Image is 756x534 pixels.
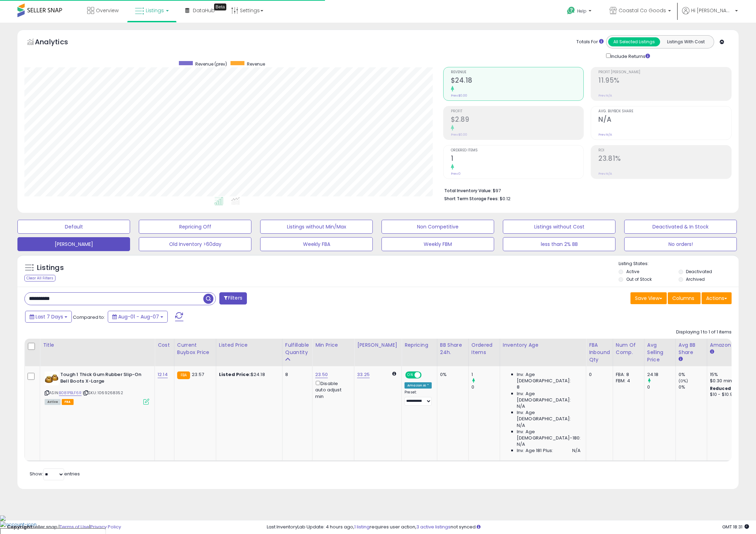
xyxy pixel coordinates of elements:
a: B081PBLF6R [59,390,82,396]
span: ROI [598,149,731,152]
span: Profit [PERSON_NAME] [598,70,731,74]
small: Amazon Fees. [710,349,714,355]
button: Old Inventory >60day [139,237,251,251]
div: BB Share 24h. [440,341,466,356]
div: Current Buybox Price [177,341,213,356]
small: Prev: N/A [598,133,612,137]
div: Min Price [315,341,351,349]
span: Revenue [451,70,584,74]
span: Inv. Age [DEMOGRAPHIC_DATA]: [517,391,581,403]
button: No orders! [624,237,737,251]
button: Filters [219,292,247,304]
span: Inv. Age 181 Plus: [517,447,553,454]
small: Prev: 0 [451,172,461,176]
div: Ordered Items [471,341,497,356]
div: 0% [679,384,707,390]
label: Out of Stock [626,276,652,282]
span: Avg. Buybox Share [598,110,731,113]
span: Revenue [247,61,265,67]
span: Inv. Age [DEMOGRAPHIC_DATA]: [517,409,581,422]
span: DataHub [193,7,215,14]
button: Last 7 Days [25,311,72,323]
span: FBA [62,399,74,405]
span: Coastal Co Goods [619,7,666,14]
span: OFF [421,372,432,378]
button: [PERSON_NAME] [17,237,130,251]
div: Amazon AI * [405,382,432,389]
small: Prev: N/A [598,172,612,176]
div: 0% [679,371,707,378]
a: Help [561,1,598,23]
span: ON [406,372,415,378]
b: Total Inventory Value: [444,188,492,194]
div: Totals For [576,39,604,45]
div: Title [43,341,152,349]
span: Revenue (prev) [195,61,227,67]
p: Listing States: [619,261,739,267]
button: Deactivated & In Stock [624,220,737,234]
button: Listings With Cost [660,37,712,46]
small: Avg BB Share. [679,356,683,362]
h5: Analytics [35,37,82,48]
label: Deactivated [686,269,712,274]
button: Aug-01 - Aug-07 [108,311,168,323]
a: 23.50 [315,371,328,378]
small: Prev: N/A [598,93,612,98]
span: Hi [PERSON_NAME] [691,7,733,14]
a: Hi [PERSON_NAME] [682,7,738,23]
button: Listings without Min/Max [260,220,373,234]
b: Short Term Storage Fees: [444,196,499,202]
span: Help [577,8,587,14]
span: 8 [517,384,520,390]
h2: 23.81% [598,155,731,164]
h2: N/A [598,115,731,125]
div: Include Returns [601,52,658,60]
div: FBA inbound Qty [589,341,610,363]
div: Avg Selling Price [647,341,673,363]
div: Inventory Age [503,341,583,349]
div: ASIN: [45,371,149,404]
span: Listings [146,7,164,14]
button: Repricing Off [139,220,251,234]
button: less than 2% BB [503,237,615,251]
label: Active [626,269,639,274]
div: 0 [589,371,607,378]
div: Listed Price [219,341,279,349]
button: Actions [702,292,732,304]
span: Inv. Age [DEMOGRAPHIC_DATA]-180: [517,429,581,441]
a: 12.14 [158,371,168,378]
h2: 1 [451,155,584,164]
button: Weekly FBA [260,237,373,251]
div: Tooltip anchor [214,3,226,10]
div: 0 [471,384,500,390]
div: Clear All Filters [24,275,55,281]
span: Compared to: [73,314,105,321]
button: Columns [668,292,701,304]
span: $0.12 [500,195,511,202]
div: Fulfillable Quantity [285,341,309,356]
div: 24.18 [647,371,675,378]
img: 41ThXufQlwS._SL40_.jpg [45,371,59,385]
button: Save View [630,292,667,304]
span: N/A [572,447,581,454]
b: Listed Price: [219,371,251,378]
button: Non Competitive [381,220,494,234]
span: N/A [517,422,525,429]
h2: $2.89 [451,115,584,125]
div: Preset: [405,390,432,406]
div: $24.18 [219,371,277,378]
span: Last 7 Days [36,313,63,320]
span: Show: entries [30,471,80,477]
h2: 11.95% [598,76,731,86]
span: 23.57 [192,371,204,378]
button: Weekly FBM [381,237,494,251]
span: N/A [517,441,525,447]
li: $97 [444,186,727,194]
span: Aug-01 - Aug-07 [118,313,159,320]
i: Get Help [567,6,575,15]
div: [PERSON_NAME] [357,341,399,349]
span: Columns [672,295,694,302]
button: All Selected Listings [608,37,660,46]
span: | SKU: 1069268352 [83,390,123,396]
span: N/A [517,403,525,409]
